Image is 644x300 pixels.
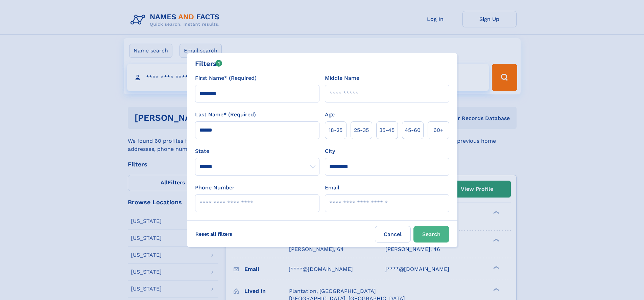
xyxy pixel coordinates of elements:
[325,184,339,192] label: Email
[195,74,257,82] label: First Name* (Required)
[354,126,369,134] span: 25‑35
[195,147,319,155] label: State
[379,126,395,134] span: 35‑45
[405,126,421,134] span: 45‑60
[195,59,222,69] div: Filters
[325,74,359,82] label: Middle Name
[195,111,256,119] label: Last Name* (Required)
[433,126,444,134] span: 60+
[329,126,342,134] span: 18‑25
[325,111,335,119] label: Age
[325,147,335,155] label: City
[413,226,449,243] button: Search
[195,184,235,192] label: Phone Number
[191,226,237,242] label: Reset all filters
[375,226,411,243] label: Cancel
